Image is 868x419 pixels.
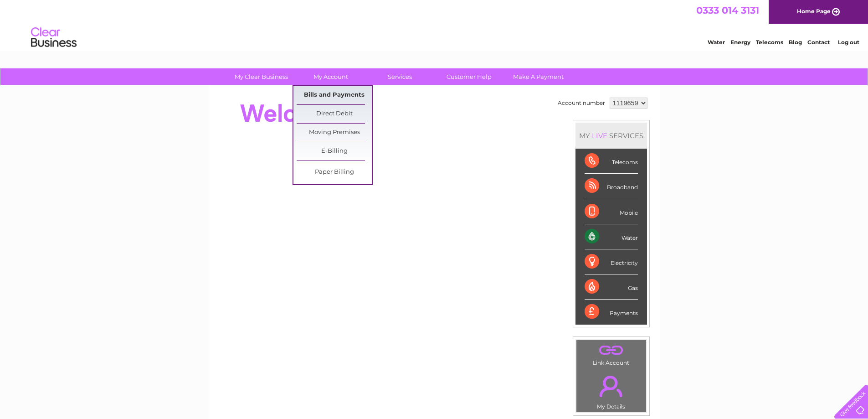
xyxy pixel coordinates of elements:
[585,149,638,174] div: Telecoms
[789,39,802,46] a: Blog
[585,300,638,324] div: Payments
[696,5,759,16] a: 0333 014 3131
[297,86,372,104] a: Bills and Payments
[501,68,576,85] a: Make A Payment
[31,24,77,52] img: logo.png
[219,5,650,44] div: Clear Business is a trading name of Verastar Limited (registered in [GEOGRAPHIC_DATA] No. 3667643...
[585,199,638,224] div: Mobile
[297,105,372,123] a: Direct Debit
[590,131,609,140] div: LIVE
[730,39,750,46] a: Energy
[585,224,638,249] div: Water
[585,174,638,199] div: Broadband
[575,123,647,149] div: MY SERVICES
[297,124,372,142] a: Moving Premises
[224,68,299,85] a: My Clear Business
[576,340,647,368] td: Link Account
[838,39,859,46] a: Log out
[431,68,507,85] a: Customer Help
[756,39,783,46] a: Telecoms
[362,68,437,85] a: Services
[708,39,725,46] a: Water
[297,142,372,160] a: E-Billing
[297,163,372,181] a: Paper Billing
[576,368,647,413] td: My Details
[579,342,644,358] a: .
[585,274,638,300] div: Gas
[579,370,644,402] a: .
[585,249,638,274] div: Electricity
[555,95,607,111] td: Account number
[293,68,368,85] a: My Account
[807,39,830,46] a: Contact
